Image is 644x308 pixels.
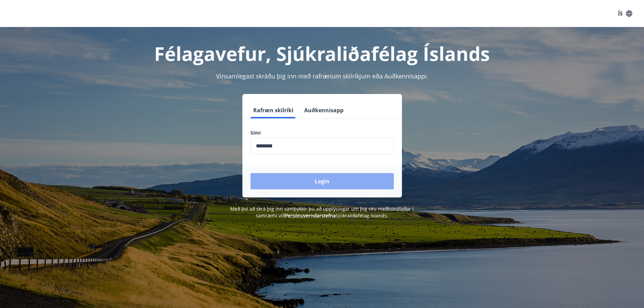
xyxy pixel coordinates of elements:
span: Vinsamlegast skráðu þig inn með rafrænum skilríkjum eða Auðkennisappi. [216,72,428,80]
span: Með því að skrá þig inn samþykkir þú að upplýsingar um þig séu meðhöndlaðar í samræmi við Sjúkral... [230,206,414,219]
label: Sími [251,129,394,136]
button: Auðkennisapp [302,102,346,118]
a: Persónuverndarstefna [285,212,336,219]
h1: Félagavefur, Sjúkraliðafélag Íslands [87,41,557,66]
button: Login [251,173,394,189]
button: Rafræn skilríki [251,102,296,118]
button: ÍS [614,7,636,20]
